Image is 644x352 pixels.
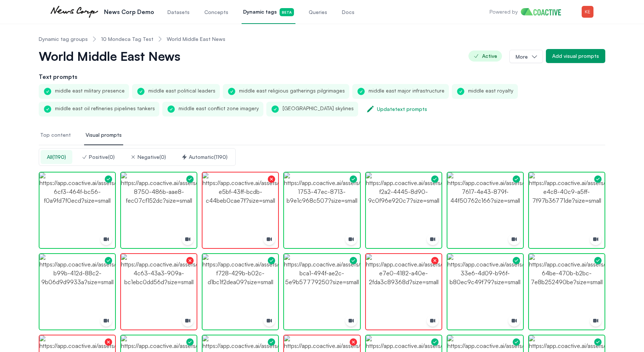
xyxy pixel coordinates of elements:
span: Visual prompts [86,131,122,139]
img: https://app.coactive.ai/assets/ui/images/coactive/New_Corp_Archive_2yrs_IS_1750775276540/1ac2e4ca... [529,254,605,330]
img: https://app.coactive.ai/assets/ui/images/coactive/New_Corp_Archive_2yrs_IS_1750775276540/7d449e28... [121,254,197,330]
div: [GEOGRAPHIC_DATA] skylines [266,102,358,116]
button: Add visual prompts [546,49,605,63]
img: News Corp Demo [51,6,98,18]
p: Powered by [489,8,518,15]
div: middle east conflict zone imagery [162,102,263,116]
img: Menu for the logged in user [582,6,593,18]
button: Updatetext prompts [361,102,433,116]
img: https://app.coactive.ai/assets/ui/images/coactive/New_Corp_Archive_2yrs_IS_1750775276540/2c4cbde8... [202,254,278,330]
button: World Middle East News [39,49,191,63]
div: middle east religious gatherings pilgrimages [223,84,349,99]
nav: Breadcrumb [39,29,605,49]
span: Dynamic tags [243,8,294,16]
img: https://app.coactive.ai/assets/ui/images/coactive/New_Corp_Archive_2yrs_IS_1750775276540/307367ea... [284,254,360,330]
button: Automatic(1190) [175,150,234,164]
img: Home [521,8,567,15]
img: https://app.coactive.ai/assets/ui/images/coactive/New_Corp_Archive_2yrs_IS_1750775276540/1174d93f... [447,254,523,330]
span: Top content [40,131,71,139]
span: Beta [280,8,294,16]
div: Negative ( 0 ) [130,153,166,161]
div: middle east major infrastructure [352,84,449,99]
span: Concepts [204,8,228,16]
img: https://app.coactive.ai/assets/ui/images/coactive/New_Corp_Archive_2yrs_IS_1750775276540/7d41771d... [202,172,278,248]
a: 10 Mondeca Tag Test [101,35,153,43]
img: https://app.coactive.ai/assets/ui/images/coactive/New_Corp_Archive_2yrs_IS_1750775276540/131d8718... [39,172,115,248]
button: More [509,50,543,63]
span: World Middle East News [39,49,180,63]
span: Queries [309,8,327,16]
span: World Middle East News [167,35,225,43]
div: All ( 1190 ) [47,153,66,161]
img: https://app.coactive.ai/assets/ui/images/coactive/New_Corp_Archive_2yrs_IS_1750775276540/71a2c3ee... [39,254,115,330]
img: https://app.coactive.ai/assets/ui/images/coactive/New_Corp_Archive_2yrs_IS_1750775276540/0ec86739... [121,172,197,248]
button: Negative(0) [124,150,172,164]
span: Active [468,50,502,62]
h2: Text prompts [39,72,605,81]
button: Visual prompts [84,125,123,145]
div: Positive ( 0 ) [82,153,115,161]
nav: Tabs [39,125,605,145]
a: Dynamic tag groups [39,35,88,43]
div: Automatic ( 1190 ) [181,153,228,161]
p: News Corp Demo [104,7,154,16]
img: https://app.coactive.ai/assets/ui/images/coactive/New_Corp_Archive_2yrs_IS_1750775276540/5fd31245... [284,172,360,248]
button: All(1190) [41,150,72,164]
div: middle east royalty [452,84,518,99]
div: middle east oil refineries pipelines tankers [39,102,159,116]
span: Datasets [167,8,190,16]
div: middle east military presence [39,84,129,99]
img: https://app.coactive.ai/assets/ui/images/coactive/New_Corp_Archive_2yrs_IS_1750775276540/b41b773c... [447,172,523,248]
div: Update text prompts [377,105,427,113]
button: Positive(0) [75,150,121,164]
button: Top content [39,125,72,145]
div: Add visual prompts [552,52,599,60]
img: https://app.coactive.ai/assets/ui/images/coactive/New_Corp_Archive_2yrs_IS_1750775276540/7d4562e9... [366,254,442,330]
div: middle east political leaders [132,84,220,99]
img: https://app.coactive.ai/assets/ui/images/coactive/New_Corp_Archive_2yrs_IS_1750775276540/46578301... [366,172,442,248]
img: https://app.coactive.ai/assets/ui/images/coactive/New_Corp_Archive_2yrs_IS_1750775276540/04c89feb... [529,172,605,248]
